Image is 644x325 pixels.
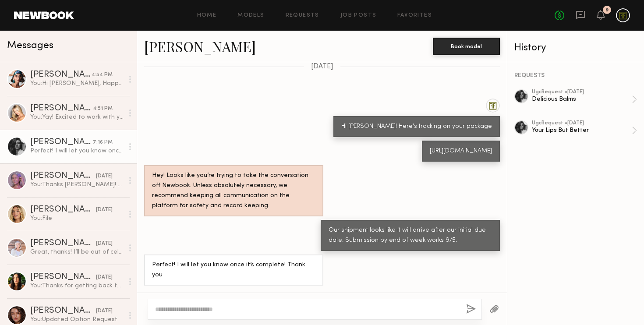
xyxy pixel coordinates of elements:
[30,214,124,223] div: You: File
[92,71,113,79] div: 4:54 PM
[433,42,500,49] a: Book model
[30,71,92,79] div: [PERSON_NAME]
[96,240,113,248] div: [DATE]
[237,13,264,18] a: Models
[30,282,124,290] div: You: Thanks for getting back to us! We'll keep you in mind for the next one! xx
[286,13,319,18] a: Requests
[311,63,333,71] span: [DATE]
[144,37,256,56] a: [PERSON_NAME]
[96,206,113,214] div: [DATE]
[341,122,492,132] div: Hi [PERSON_NAME]! Here's tracking on your package
[30,248,124,256] div: Great, thanks! I’ll be out of cell service here and there but will check messages whenever I have...
[30,205,96,214] div: [PERSON_NAME]
[96,307,113,315] div: [DATE]
[30,180,124,189] div: You: Thanks [PERSON_NAME]! We will let our team know. xx
[30,273,96,282] div: [PERSON_NAME]
[433,38,500,55] button: Book model
[532,120,632,126] div: ugc Request • [DATE]
[30,138,93,147] div: [PERSON_NAME]
[152,171,315,211] div: Hey! Looks like you’re trying to take the conversation off Newbook. Unless absolutely necessary, ...
[96,273,113,282] div: [DATE]
[532,126,632,134] div: Your Lips But Better
[532,120,637,141] a: ugcRequest •[DATE]Your Lips But Better
[329,226,492,246] div: Our shipment looks like it will arrive after our initial due date. Submission by end of week work...
[340,13,377,18] a: Job Posts
[30,307,96,315] div: [PERSON_NAME]
[430,146,492,156] div: [URL][DOMAIN_NAME]
[514,73,637,79] div: REQUESTS
[532,89,632,95] div: ugc Request • [DATE]
[93,138,113,147] div: 7:16 PM
[605,8,609,13] div: 9
[93,105,113,113] div: 4:51 PM
[30,147,124,155] div: Perfect! I will let you know once it’s complete! Thank you
[30,104,93,113] div: [PERSON_NAME]
[30,239,96,248] div: [PERSON_NAME]
[7,41,53,51] span: Messages
[532,95,632,103] div: Delicious Balms
[30,113,124,121] div: You: Yay! Excited to work with you! Can you provide your full name for the shipping label? We'll ...
[30,79,124,88] div: You: Hi [PERSON_NAME], Happy [DATE]! Just wanted to let you know your package has been delivered!...
[514,43,637,53] div: History
[30,172,96,180] div: [PERSON_NAME]
[152,260,315,280] div: Perfect! I will let you know once it’s complete! Thank you
[397,13,432,18] a: Favorites
[197,13,217,18] a: Home
[30,315,124,324] div: You: Updated Option Request
[96,172,113,180] div: [DATE]
[532,89,637,110] a: ugcRequest •[DATE]Delicious Balms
